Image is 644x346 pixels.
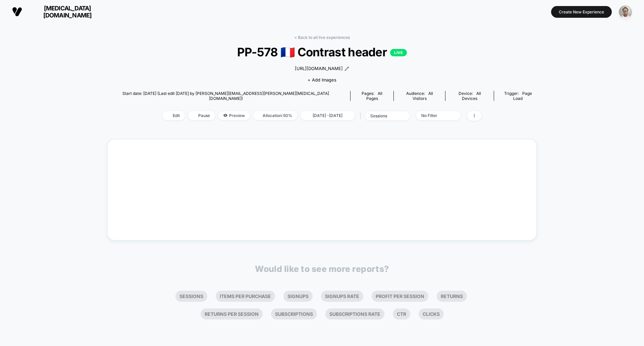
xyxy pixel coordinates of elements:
button: ppic [617,5,634,19]
button: [MEDICAL_DATA][DOMAIN_NAME] [10,4,110,19]
li: Returns Per Session [201,308,263,320]
div: Audience: [399,91,440,101]
li: Subscriptions [271,308,317,320]
li: Signups Rate [321,291,363,302]
li: Signups [283,291,313,302]
span: Pause [188,111,215,120]
span: [MEDICAL_DATA][DOMAIN_NAME] [27,5,108,19]
span: all pages [366,91,383,101]
div: sessions [370,113,397,118]
span: Start date: [DATE] (Last edit [DATE] by [PERSON_NAME][EMAIL_ADDRESS][PERSON_NAME][MEDICAL_DATA][D... [107,91,344,101]
a: < Back to all live experiences [294,35,350,40]
li: Items Per Purchase [216,291,275,302]
p: LIVE [390,49,407,56]
span: PP-578 🇫🇷 Contrast header [129,45,515,59]
img: Visually logo [12,7,22,17]
span: Preview [218,111,250,120]
span: Device: [445,91,494,101]
li: Ctr [393,308,410,320]
li: Sessions [175,291,207,302]
span: All Visitors [413,91,433,101]
li: Subscriptions Rate [325,308,384,320]
p: Would like to see more reports? [255,264,389,274]
span: Allocation: 50% [253,111,297,120]
span: + Add Images [308,77,336,82]
span: Edit [163,111,185,120]
li: Profit Per Session [372,291,428,302]
li: Returns [437,291,467,302]
div: Pages: [356,91,388,101]
span: | [358,111,365,121]
li: Clicks [419,308,444,320]
span: [URL][DOMAIN_NAME] [295,65,343,72]
button: Create New Experience [551,6,612,18]
div: No Filter [421,113,448,118]
img: ppic [619,5,632,18]
span: all devices [462,91,481,101]
span: [DATE] - [DATE] [301,111,355,120]
div: Trigger: [499,91,537,101]
span: Page Load [513,91,532,101]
